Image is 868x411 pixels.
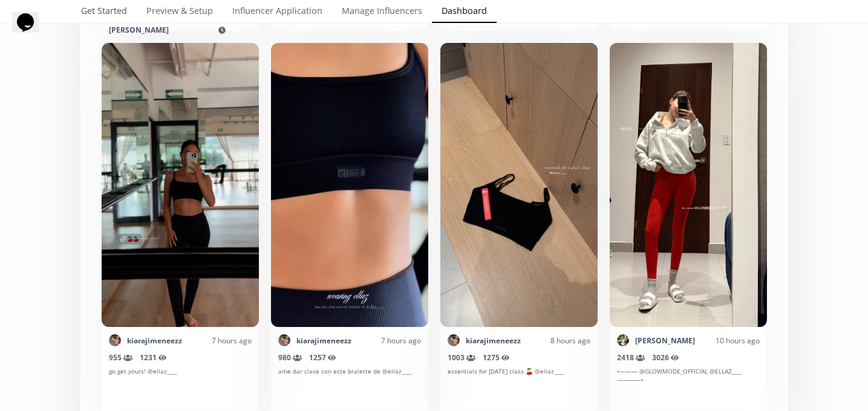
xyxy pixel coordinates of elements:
span: 3026 [652,352,679,363]
div: [PERSON_NAME] [PERSON_NAME] [109,15,218,35]
span: 1003 [448,352,475,363]
div: 10 hours ago [695,335,760,346]
span: 25 starz [218,15,246,35]
img: 487728424_1200575214988985_3808637150071984632_n.jpg [617,334,629,346]
div: 7 hours ago [182,335,252,346]
span: 1257 [309,352,336,363]
div: essentials for [DATE] class 🍒 @ellaz____ [448,367,590,406]
div: go get yours! @ellaz____ [109,367,252,406]
span: 980 [278,352,302,363]
iframe: chat widget [12,12,51,48]
img: 527616022_18519916201034479_3276145178201938334_n.jpg [448,334,460,346]
img: 527616022_18519916201034479_3276145178201938334_n.jpg [109,334,121,346]
a: kiarajimeneezz [466,335,521,346]
a: [PERSON_NAME] [635,335,695,346]
a: kiarajimeneezz [127,335,182,346]
div: 7 hours ago [351,335,421,346]
span: 1275 [483,352,510,363]
a: kiarajimeneezz [296,335,351,346]
span: 1231 [140,352,167,363]
img: 527616022_18519916201034479_3276145178201938334_n.jpg [278,334,290,346]
div: ame dar clase con este bralette de @ellaz____ [278,367,421,406]
span: 2418 [617,352,645,363]
div: 8 hours ago [521,335,590,346]
div: •——— @GLOWMODE_OFFICIAL @ELLAZ____ ————• [617,367,760,406]
span: 955 [109,352,132,363]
